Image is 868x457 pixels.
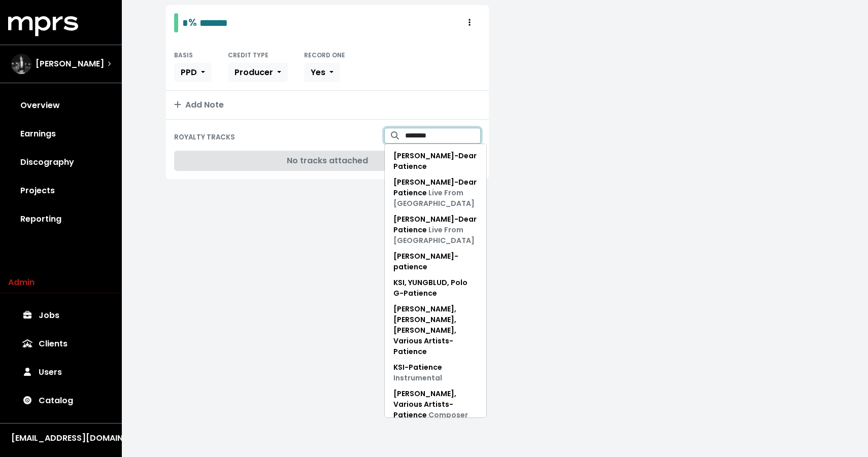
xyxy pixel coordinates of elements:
[166,91,489,119] button: Add Note
[405,128,481,144] input: Search for tracks by title and link them to this royalty
[385,360,486,386] button: KSI-Patience Instrumental
[393,177,477,208] span: [PERSON_NAME] - Dear Patience
[385,249,486,275] button: [PERSON_NAME]-patience
[8,20,78,31] a: mprs logo
[8,205,114,233] a: Reporting
[458,13,481,32] button: Royalty administration options
[8,301,114,330] a: Jobs
[8,120,114,148] a: Earnings
[8,358,114,386] a: Users
[385,148,486,174] button: [PERSON_NAME]-Dear Patience
[385,212,486,249] button: [PERSON_NAME]-Dear Patience Live From [GEOGRAPHIC_DATA]
[393,389,468,431] span: [PERSON_NAME], Various Artists - Patience
[181,66,197,78] span: PPD
[174,132,235,142] small: ROYALTY TRACKS
[393,277,468,298] span: KSI, YUNGBLUD, Polo G - Patience
[8,148,114,177] a: Discography
[393,373,442,383] span: Instrumental
[11,54,31,74] img: The selected account / producer
[235,66,273,78] span: Producer
[36,58,104,70] span: [PERSON_NAME]
[228,63,288,82] button: Producer
[182,18,188,28] span: Edit value
[311,66,325,78] span: Yes
[174,151,481,171] div: No tracks attached
[393,251,458,272] span: [PERSON_NAME] - patience
[393,410,468,431] span: Composer Demo
[385,174,486,212] button: [PERSON_NAME]-Dear Patience Live From [GEOGRAPHIC_DATA]
[8,432,114,445] button: [EMAIL_ADDRESS][DOMAIN_NAME]
[228,51,269,59] small: CREDIT TYPE
[174,51,193,59] small: BASIS
[174,99,224,111] span: Add Note
[393,362,442,383] span: KSI - Patience
[11,432,111,444] div: [EMAIL_ADDRESS][DOMAIN_NAME]
[385,386,486,434] button: [PERSON_NAME], Various Artists-Patience Composer Demo
[8,386,114,415] a: Catalog
[199,18,228,28] span: Edit value
[304,63,340,82] button: Yes
[8,330,114,358] a: Clients
[393,225,475,245] span: Live From [GEOGRAPHIC_DATA]
[393,214,477,245] span: [PERSON_NAME] - Dear Patience
[8,177,114,205] a: Projects
[188,15,197,29] span: %
[393,304,456,357] span: [PERSON_NAME], [PERSON_NAME], [PERSON_NAME], Various Artists - Patience
[393,188,475,208] span: Live From [GEOGRAPHIC_DATA]
[8,91,114,120] a: Overview
[304,51,345,59] small: RECORD ONE
[393,151,477,171] span: [PERSON_NAME] - Dear Patience
[385,275,486,301] button: KSI, YUNGBLUD, Polo G-Patience
[174,63,212,82] button: PPD
[385,301,486,360] button: [PERSON_NAME], [PERSON_NAME], [PERSON_NAME], Various Artists-Patience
